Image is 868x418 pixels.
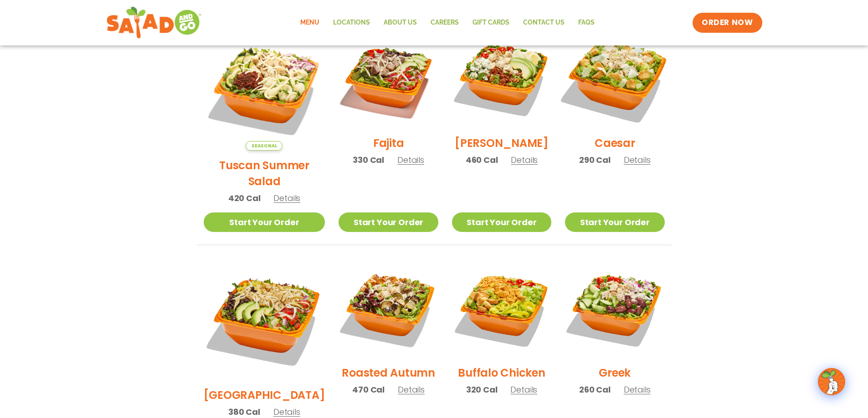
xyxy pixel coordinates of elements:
a: Start Your Order [452,212,551,232]
img: Product photo for Caesar Salad [556,20,673,137]
a: Start Your Order [339,212,438,232]
h2: Caesar [595,135,635,151]
img: Product photo for BBQ Ranch Salad [204,259,325,380]
a: GIFT CARDS [466,12,516,33]
h2: Tuscan Summer Salad [204,157,325,189]
img: new-SAG-logo-768×292 [106,5,202,41]
a: ORDER NOW [693,13,762,33]
span: Details [273,192,300,204]
img: Product photo for Roasted Autumn Salad [339,259,438,358]
h2: Roasted Autumn [342,365,435,381]
img: Product photo for Tuscan Summer Salad [204,29,325,151]
img: Product photo for Buffalo Chicken Salad [452,259,551,358]
h2: Greek [599,365,631,381]
span: 260 Cal [579,383,611,396]
h2: [PERSON_NAME] [455,135,549,151]
span: Details [398,384,425,395]
span: Details [397,154,424,166]
span: Details [624,154,651,166]
a: FAQs [571,12,601,33]
h2: Fajita [373,135,404,151]
span: Details [510,384,537,395]
img: Product photo for Fajita Salad [339,29,438,128]
img: wpChatIcon [819,369,844,394]
img: Product photo for Cobb Salad [452,29,551,128]
span: 290 Cal [579,154,611,166]
span: 320 Cal [466,383,498,396]
span: 420 Cal [228,192,261,204]
span: 380 Cal [228,406,260,418]
span: 330 Cal [353,154,384,166]
span: Details [624,384,651,395]
nav: Menu [293,12,601,33]
h2: [GEOGRAPHIC_DATA] [204,387,325,403]
a: Menu [293,12,326,33]
span: Details [511,154,538,166]
span: Details [273,406,300,418]
a: Start Your Order [204,212,325,232]
span: ORDER NOW [702,17,753,28]
span: Seasonal [246,141,282,151]
span: 460 Cal [466,154,498,166]
h2: Buffalo Chicken [458,365,545,381]
a: Careers [424,12,466,33]
a: Locations [326,12,377,33]
img: Product photo for Greek Salad [565,259,664,358]
a: Contact Us [516,12,571,33]
a: Start Your Order [565,212,664,232]
span: 470 Cal [352,383,385,396]
a: About Us [377,12,424,33]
